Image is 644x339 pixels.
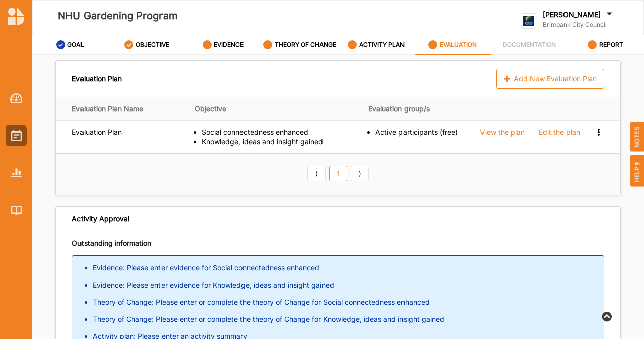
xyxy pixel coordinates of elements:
[6,162,27,183] a: Reports
[72,128,122,137] label: Evaluation Plan
[10,93,23,103] img: Dashboard
[599,41,623,49] label: REPORT
[11,168,22,177] img: Reports
[136,41,169,49] label: OBJECTIVE
[202,137,361,146] div: Knowledge, ideas and insight gained
[6,88,27,109] a: Dashboard
[93,297,604,307] li: Theory of Change: Please enter or complete the theory of Change for Social connectedness enhanced
[72,69,122,89] div: Evaluation Plan
[72,214,129,223] span: Activity Approval
[496,69,604,89] div: Add New Evaluation Plan
[543,21,614,29] label: Brimbank City Council
[72,104,188,113] div: Evaluation Plan Name
[375,128,466,137] div: Active participants (free)
[214,41,244,49] label: EVIDENCE
[93,263,604,273] li: Evidence: Please enter evidence for Social connectedness enhanced
[351,166,369,182] a: Next item
[8,7,24,25] img: logo
[307,166,326,182] a: Previous item
[521,13,536,29] img: logo
[275,41,336,49] label: THEORY OF CHANGE
[539,128,580,137] div: Edit the plan
[58,8,178,24] label: NHU Gardening Program
[503,41,556,49] label: DOCUMENTATION
[11,206,22,214] img: Library
[329,166,347,182] a: 1
[93,314,604,324] li: Theory of Change: Please enter or complete the theory of Change for Knowledge, ideas and insight ...
[306,166,371,183] div: Pagination Navigation
[72,238,604,248] p: Outstanding information
[195,97,368,120] th: Objective
[440,41,477,49] label: EVALUATION
[480,128,525,137] div: View the plan
[368,97,473,120] th: Evaluation group/s
[6,199,27,221] a: Library
[6,125,27,146] a: Activities
[11,130,22,141] img: Activities
[359,41,405,49] label: ACTIVITY PLAN
[202,128,361,137] div: Social connectedness enhanced
[543,10,601,19] label: [PERSON_NAME]
[67,41,84,49] label: GOAL
[93,280,604,290] li: Evidence: Please enter evidence for Knowledge, ideas and insight gained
